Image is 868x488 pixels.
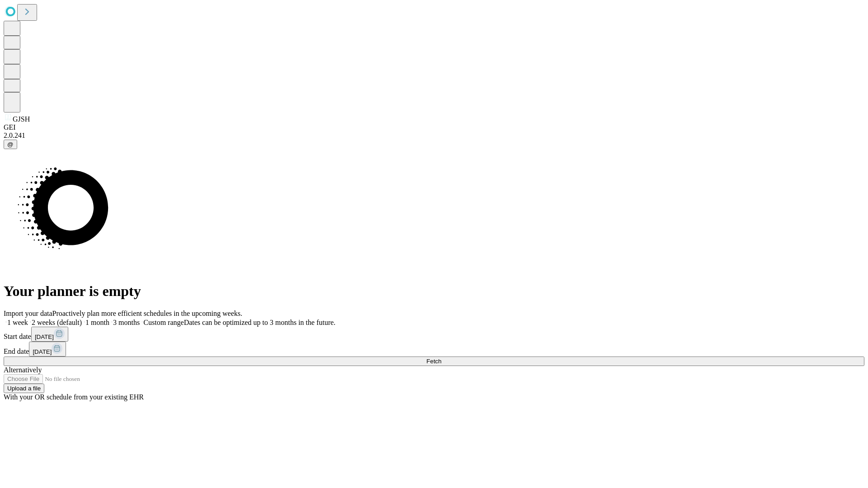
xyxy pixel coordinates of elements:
span: Proactively plan more efficient schedules in the upcoming weeks. [52,310,242,317]
span: With your OR schedule from your existing EHR [4,393,144,401]
div: 2.0.241 [4,131,864,140]
button: [DATE] [31,327,68,342]
span: Custom range [143,319,184,326]
span: 3 months [113,319,140,326]
span: Dates can be optimized up to 3 months in the future. [184,319,335,326]
button: Upload a file [4,384,44,393]
button: Fetch [4,357,864,366]
span: [DATE] [35,333,54,340]
span: GJSH [13,115,30,123]
span: 1 month [85,319,109,326]
span: [DATE] [33,348,52,355]
button: @ [4,140,17,149]
span: Fetch [426,358,441,365]
button: [DATE] [29,342,66,357]
div: GEI [4,123,864,131]
span: 1 week [7,319,28,326]
span: @ [7,141,14,148]
h1: Your planner is empty [4,283,864,300]
div: Start date [4,327,864,342]
div: End date [4,342,864,357]
span: Alternatively [4,366,42,374]
span: Import your data [4,310,52,317]
span: 2 weeks (default) [32,319,82,326]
